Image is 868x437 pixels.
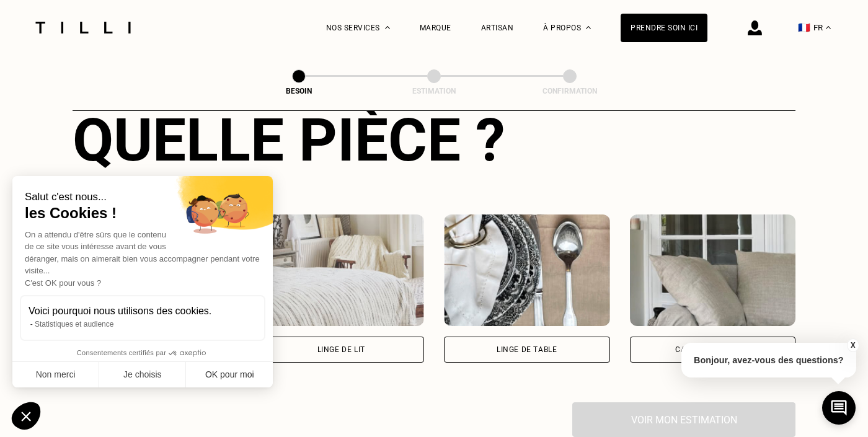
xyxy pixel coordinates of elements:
div: Confirmation [508,87,632,95]
img: Tilli retouche votre Canapé & chaises [630,214,796,326]
img: Tilli retouche votre Linge de table [444,214,610,326]
img: Logo du service de couturière Tilli [31,22,135,33]
div: Canapé & chaises [675,346,750,353]
img: menu déroulant [826,26,831,29]
div: Besoin [237,87,361,95]
button: X [846,338,859,352]
a: Prendre soin ici [621,14,707,42]
img: Tilli retouche votre Linge de lit [259,214,425,326]
div: Linge de table [497,346,557,353]
img: Menu déroulant [385,26,390,29]
img: Menu déroulant à propos [586,26,591,29]
a: Artisan [481,24,514,32]
img: icône connexion [748,20,762,35]
a: Marque [420,24,451,32]
div: Quelle pièce ? [73,105,795,175]
div: Estimation [372,87,496,95]
p: Bonjour, avez-vous des questions? [681,343,856,377]
div: Linge de lit [317,346,365,353]
span: 🇫🇷 [798,22,810,33]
